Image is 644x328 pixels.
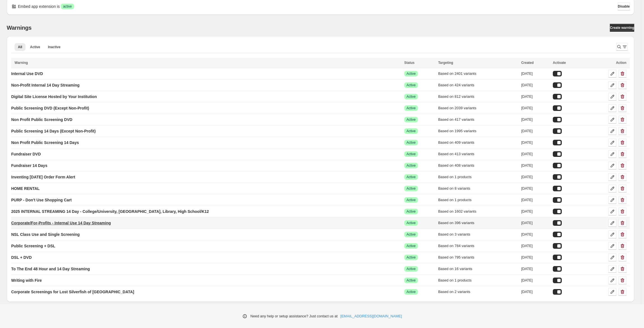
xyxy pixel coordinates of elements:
a: Internal Use DVD [11,69,43,78]
span: Active [406,244,416,248]
div: Based on 424 variants [438,82,518,88]
span: All [18,45,22,49]
span: Active [406,267,416,271]
span: Active [406,140,416,145]
div: Based on 413 variants [438,151,518,157]
p: DSL + DVD [11,255,32,260]
span: Warning [15,61,28,65]
span: Active [406,221,416,225]
div: [DATE] [521,140,549,145]
span: Created [521,61,534,65]
a: Non-Profit Internal 14 Day Streaming [11,81,79,90]
div: Based on 3 variants [438,232,518,237]
a: To The End 48 Hour and 14 Day Streaming [11,264,90,273]
div: Based on 1995 variants [438,128,518,134]
span: Active [406,198,416,202]
a: Public Screening 14 Days (Except Non-Profit) [11,127,96,136]
p: Public Screening 14 Days (Except Non-Profit) [11,128,96,134]
span: Targeting [438,61,453,65]
div: Based on 8 variants [438,186,518,191]
div: [DATE] [521,209,549,214]
span: Active [406,186,416,191]
a: Create warning [610,24,634,32]
p: Fundraiser 14 Days [11,163,47,168]
div: [DATE] [521,163,549,168]
div: Based on 16 variants [438,266,518,272]
div: Based on 2039 variants [438,105,518,111]
button: Disable [618,3,630,10]
a: Fundraiser DVD [11,150,41,159]
span: Action [616,61,626,65]
a: Corporate/For-Profits - Internal Use 14 Day Streaming [11,218,111,227]
span: Active [406,106,416,110]
a: Public Screening DVD (Except Non-Profit) [11,104,89,113]
a: Fundraiser 14 Days [11,161,47,170]
div: [DATE] [521,278,549,283]
p: Digital Site License Hosted by Your Institution [11,94,97,99]
div: Based on 1 products [438,174,518,180]
div: Based on 2 variants [438,289,518,295]
div: [DATE] [521,289,549,295]
p: Non-Profit Internal 14 Day Streaming [11,82,79,88]
p: Corporate Screenings for Lost Silverfish of [GEOGRAPHIC_DATA] [11,289,134,295]
a: Writing with Fire [11,276,42,285]
button: Search and filter results [616,43,627,51]
div: Based on 408 variants [438,163,518,168]
div: [DATE] [521,243,549,249]
p: NSL Class Use and Single Screening [11,232,80,237]
span: active [63,4,72,9]
p: PURP - Don't Use Shopping Cart [11,197,72,203]
span: Active [406,71,416,76]
span: Status [404,61,415,65]
p: Fundraiser DVD [11,151,41,157]
span: Active [406,255,416,260]
span: Active [406,152,416,156]
p: HOME RENTAL [11,186,40,191]
div: Based on 2401 variants [438,71,518,76]
div: Based on 1 products [438,278,518,283]
span: Disable [618,4,630,9]
div: Based on 784 variants [438,243,518,249]
div: Based on 795 variants [438,255,518,260]
a: [EMAIL_ADDRESS][DOMAIN_NAME] [340,313,402,319]
p: Non Profit Public Screening 14 Days [11,140,79,145]
div: [DATE] [521,128,549,134]
div: [DATE] [521,94,549,99]
span: Active [406,209,416,214]
div: [DATE] [521,220,549,226]
p: Non Profit Public Screening DVD [11,117,72,122]
a: Public Screening + DSL [11,241,55,250]
div: Based on 409 variants [438,140,518,145]
span: Active [406,278,416,283]
span: Active [406,290,416,294]
p: Public Screening + DSL [11,243,55,249]
a: Corporate Screenings for Lost Silverfish of [GEOGRAPHIC_DATA] [11,287,134,296]
div: Based on 396 variants [438,220,518,226]
div: [DATE] [521,186,549,191]
div: [DATE] [521,151,549,157]
p: Internal Use DVD [11,71,43,76]
div: [DATE] [521,82,549,88]
span: Inactive [48,45,60,49]
a: Inventing [DATE] Order Form Alert [11,173,75,182]
div: Based on 1 products [438,197,518,203]
span: Active [406,117,416,122]
div: Based on 812 variants [438,94,518,99]
div: [DATE] [521,117,549,122]
div: [DATE] [521,71,549,76]
a: Non Profit Public Screening DVD [11,115,72,124]
span: Active [406,129,416,133]
div: [DATE] [521,255,549,260]
p: Inventing [DATE] Order Form Alert [11,174,75,180]
a: PURP - Don't Use Shopping Cart [11,196,72,204]
h2: Warnings [7,24,32,31]
a: Non Profit Public Screening 14 Days [11,138,79,147]
span: Create warning [610,25,634,30]
p: 2025 INTERNAL STREAMING 14 Day - College/University, [GEOGRAPHIC_DATA], Library, High School/K12 [11,209,209,214]
a: NSL Class Use and Single Screening [11,230,80,239]
span: Active [406,83,416,87]
div: [DATE] [521,197,549,203]
div: Based on 1602 variants [438,209,518,214]
a: 2025 INTERNAL STREAMING 14 Day - College/University, [GEOGRAPHIC_DATA], Library, High School/K12 [11,207,209,216]
p: To The End 48 Hour and 14 Day Streaming [11,266,90,272]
